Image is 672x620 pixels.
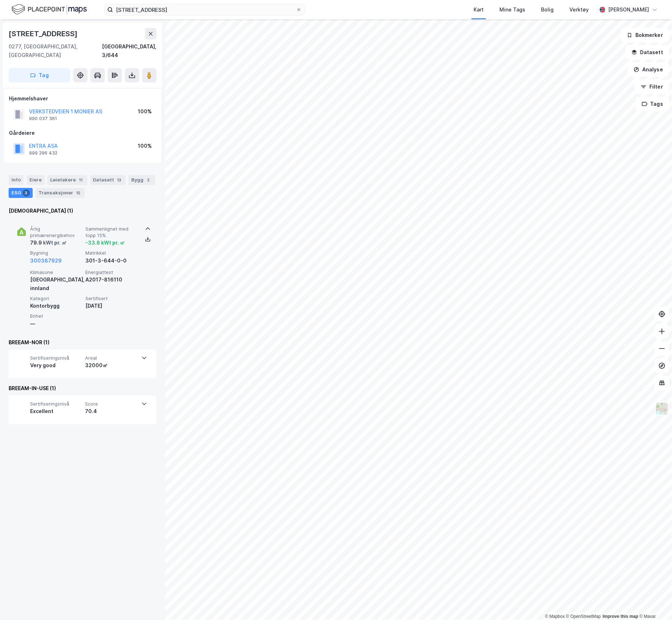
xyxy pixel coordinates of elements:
[128,175,155,185] div: Bygg
[636,97,669,111] button: Tags
[30,407,82,416] div: Excellent
[85,226,138,238] span: Sammenlignet med topp 15%
[29,116,57,122] div: 990 037 361
[30,226,83,238] span: Årlig primærenergibehov
[30,250,83,256] span: Bygning
[30,401,82,407] span: Sertifiseringsnivå
[9,94,156,103] div: Hjemmelshaver
[11,3,87,16] img: logo.f888ab2527a4732fd821a326f86c7f29.svg
[30,295,83,302] span: Kategori
[85,238,125,247] div: -33.8 kWt pr. ㎡
[608,5,649,14] div: [PERSON_NAME]
[569,5,589,14] div: Verktøy
[85,355,137,361] span: Areal
[42,238,67,247] div: kWt pr. ㎡
[636,586,672,620] div: Kontrollprogram for chat
[566,614,601,619] a: OpenStreetMap
[621,28,669,42] button: Bokmerker
[47,175,87,185] div: Leietakere
[23,189,30,197] div: 3
[145,176,152,184] div: 2
[9,338,156,347] div: BREEAM-NOR (1)
[138,107,152,116] div: 100%
[85,401,137,407] span: Score
[30,320,83,328] div: —
[85,269,138,275] span: Energiattest
[9,175,24,185] div: Info
[85,256,138,265] div: 301-3-644-0-0
[90,175,126,185] div: Datasett
[499,5,525,14] div: Mine Tags
[75,189,82,197] div: 15
[138,142,152,150] div: 100%
[9,129,156,137] div: Gårdeiere
[603,614,638,619] a: Improve this map
[27,175,44,185] div: Eiere
[474,5,484,14] div: Kart
[30,238,67,247] div: 79.9
[30,302,83,310] div: Kontorbygg
[9,207,156,215] div: [DEMOGRAPHIC_DATA] (1)
[9,188,33,198] div: ESG
[85,361,137,370] div: 32000㎡
[636,586,672,620] iframe: Chat Widget
[635,80,669,94] button: Filter
[113,4,296,15] input: Søk på adresse, matrikkel, gårdeiere, leietakere eller personer
[116,176,123,184] div: 13
[77,176,84,184] div: 11
[545,614,565,619] a: Mapbox
[85,295,138,302] span: Sertifisert
[628,62,669,77] button: Analyse
[9,42,102,60] div: 0277, [GEOGRAPHIC_DATA], [GEOGRAPHIC_DATA]
[625,45,669,60] button: Datasett
[30,355,82,361] span: Sertifiseringsnivå
[85,275,138,284] div: A2017-816110
[36,188,85,198] div: Transaksjoner
[9,28,79,39] div: [STREET_ADDRESS]
[29,150,57,156] div: 999 296 432
[9,384,156,393] div: BREEAM-IN-USE (1)
[541,5,554,14] div: Bolig
[655,402,669,416] img: Z
[30,361,82,370] div: Very good
[30,269,83,275] span: Klimasone
[102,42,156,60] div: [GEOGRAPHIC_DATA], 3/644
[85,407,137,416] div: 70.4
[85,302,138,310] div: [DATE]
[30,256,62,265] button: 300387929
[30,313,83,319] span: Enhet
[30,275,83,293] div: [GEOGRAPHIC_DATA], innland
[85,250,138,256] span: Matrikkel
[9,68,70,82] button: Tag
